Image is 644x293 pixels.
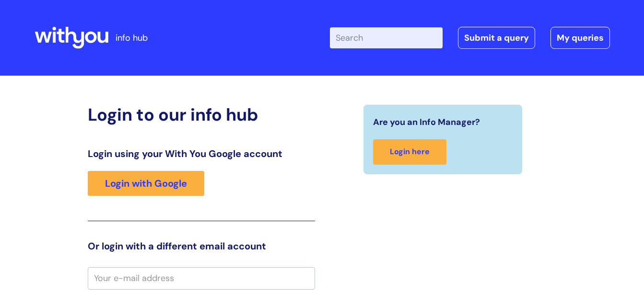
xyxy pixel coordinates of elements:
[330,27,443,48] input: Search
[373,114,480,130] span: Are you an Info Manager?
[116,30,148,45] p: info hub
[373,139,446,165] a: Login here
[88,267,315,289] input: Your e-mail address
[88,240,315,252] h3: Or login with a different email account
[458,27,535,49] a: Submit a query
[88,171,204,196] a: Login with Google
[550,27,610,49] a: My queries
[88,148,315,159] h3: Login using your With You Google account
[88,104,315,125] h2: Login to our info hub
